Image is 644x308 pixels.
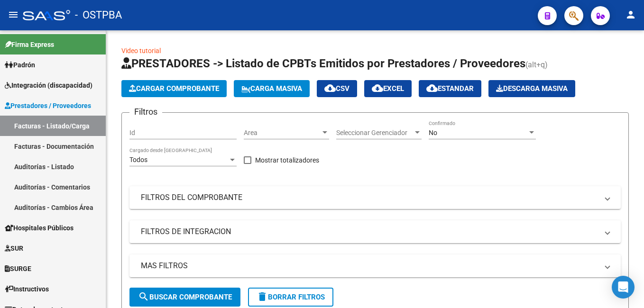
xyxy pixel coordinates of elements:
[426,84,474,93] span: Estandar
[234,80,310,97] button: Carga Masiva
[324,84,350,93] span: CSV
[129,254,621,277] mat-expansion-panel-header: MAS FILTROS
[129,186,621,209] mat-expansion-panel-header: FILTROS DEL COMPROBANTE
[612,276,635,299] div: Open Intercom Messenger
[138,291,149,302] mat-icon: search
[241,84,302,93] span: Carga Masiva
[129,84,219,93] span: Cargar Comprobante
[419,80,481,97] button: Estandar
[248,288,333,307] button: Borrar Filtros
[372,84,404,93] span: EXCEL
[257,293,325,301] span: Borrar Filtros
[244,129,321,137] span: Area
[525,60,548,69] span: (alt+q)
[75,5,122,26] span: - OSTPBA
[324,82,336,94] mat-icon: cloud_download
[121,80,227,97] button: Cargar Comprobante
[8,9,19,20] mat-icon: menu
[372,82,383,94] mat-icon: cloud_download
[336,129,413,137] span: Seleccionar Gerenciador
[129,220,621,243] mat-expansion-panel-header: FILTROS DE INTEGRACION
[257,291,268,302] mat-icon: delete
[5,223,74,233] span: Hospitales Públicos
[121,47,161,54] a: Video tutorial
[5,243,23,254] span: SUR
[129,105,162,118] h3: Filtros
[138,293,232,301] span: Buscar Comprobante
[5,39,54,50] span: Firma Express
[429,129,437,136] span: No
[141,226,598,237] mat-panel-title: FILTROS DE INTEGRACION
[488,80,575,97] app-download-masive: Descarga masiva de comprobantes (adjuntos)
[129,156,147,163] span: Todos
[141,261,598,271] mat-panel-title: MAS FILTROS
[625,9,636,20] mat-icon: person
[141,192,598,203] mat-panel-title: FILTROS DEL COMPROBANTE
[121,57,525,70] span: PRESTADORES -> Listado de CPBTs Emitidos por Prestadores / Proveedores
[5,60,35,70] span: Padrón
[426,82,438,94] mat-icon: cloud_download
[364,80,412,97] button: EXCEL
[129,288,240,307] button: Buscar Comprobante
[5,263,31,274] span: SURGE
[5,80,92,91] span: Integración (discapacidad)
[255,154,319,166] span: Mostrar totalizadores
[496,84,568,93] span: Descarga Masiva
[5,284,49,294] span: Instructivos
[317,80,357,97] button: CSV
[488,80,575,97] button: Descarga Masiva
[5,100,91,111] span: Prestadores / Proveedores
